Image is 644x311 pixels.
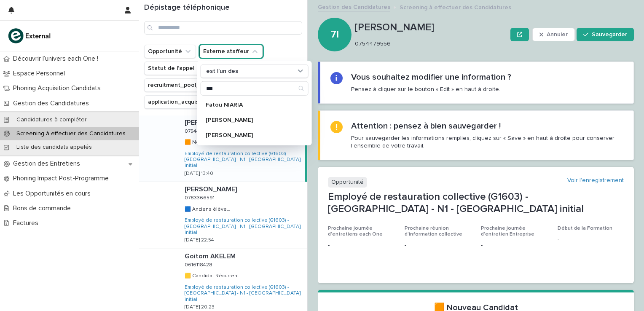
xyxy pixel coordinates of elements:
font: Employé de restauration collective (G1603) - [GEOGRAPHIC_DATA] - N1 - [GEOGRAPHIC_DATA] initial [185,285,301,302]
p: Phoning Impact Post-Programme [10,174,115,182]
h2: Vous souhaitez modifier une information ? [351,72,511,82]
p: Découvrir l’univers each One ! [10,55,105,63]
p: - [481,241,547,250]
button: Sauvegarder [577,28,634,41]
p: Pour sauvegarder les informations remplies, cliquez sur « Save » en haut à droite pour conserver ... [351,134,623,150]
p: Gestion des Candidatures [10,99,96,107]
p: Gestion des Entretiens [10,160,87,168]
p: Factures [10,219,45,227]
span: Début de la Formation [558,226,612,231]
span: Sauvegarder [592,32,627,38]
a: Gestion des Candidatures [318,2,390,11]
span: Annuler [547,32,568,38]
button: Annuler [532,28,575,41]
p: 0754479556 [185,127,216,134]
a: Voir l’enregistrement [567,177,624,184]
input: Rechercher [201,82,308,95]
span: Prochaine journée d’entretien Entreprise [481,226,534,237]
button: recruitment_pool_opportunity_origin [144,78,264,92]
p: [PERSON_NAME] [185,117,239,127]
span: Prochaine journée d’entretiens each One [328,226,383,237]
p: [PERSON_NAME] [206,132,295,138]
p: 0783366591 [185,193,216,201]
font: Employé de restauration collective (G1603) - [GEOGRAPHIC_DATA] - N1 - [GEOGRAPHIC_DATA] initial [185,151,301,169]
p: Employé de restauration collective (G1603) - [GEOGRAPHIC_DATA] - N1 - [GEOGRAPHIC_DATA] initial [328,191,624,215]
a: [PERSON_NAME][PERSON_NAME] 07544795560754479556 🟧 Nouveau Candidat🟧 Nouveau Candidat Employé de r... [139,115,307,182]
p: Pensez à cliquer sur le bouton « Edit » en haut à droite. [351,86,500,93]
h2: Attention : pensez à bien sauvegarder ! [351,121,501,131]
p: Liste des candidats appelés [10,144,99,151]
p: Candidatures à compléter [10,116,94,123]
p: 🟨 Candidat Récurrent [185,271,241,279]
span: Prochaine réunion d’information collective [405,226,462,237]
p: Goitom AKELEM [185,251,237,260]
p: Opportunité [328,177,367,188]
p: 0616118428 [185,260,214,268]
img: bc51vvfgR2QLHU84CWIQ [7,27,53,44]
p: 🟦 Alumni each One [185,205,234,212]
p: [DATE] 22:54 [185,237,214,243]
p: Phoning Acquisition Candidats [10,84,107,92]
a: Employé de restauration collective (G1603) - [GEOGRAPHIC_DATA] - N1 - [GEOGRAPHIC_DATA] initial [185,284,304,303]
p: - [405,241,471,250]
p: 0754479556 [355,40,504,48]
a: [PERSON_NAME][PERSON_NAME] 07833665910783366591 🟦 Anciens élèves chacun🟦 Alumni each One Employé ... [139,182,307,249]
input: Rechercher [144,21,302,35]
p: - [558,235,624,244]
p: [DATE] 20:23 [185,304,215,310]
p: Bons de commande [10,204,78,212]
button: application_acquisition_campaign [144,95,254,109]
button: Externe staffeur [199,45,263,58]
button: Opportunité [144,45,196,58]
p: [PERSON_NAME] [355,21,507,34]
div: Rechercher [201,81,309,96]
button: Statut de l’appel [144,62,208,75]
font: Voir l’enregistrement [567,177,624,183]
p: Fatou NIARIA [206,102,295,108]
p: - [328,241,394,250]
p: [PERSON_NAME] [206,117,295,123]
p: 🟧 Nouveau Candidat [185,138,239,145]
p: Espace Personnel [10,70,72,78]
p: [DATE] 13:40 [185,171,213,177]
p: Screening à effectuer des Candidatures [10,130,132,137]
p: Les Opportunités en cours [10,190,97,198]
a: Employé de restauration collective (G1603) - [GEOGRAPHIC_DATA] - N1 - [GEOGRAPHIC_DATA] initial [185,151,302,169]
p: Screening à effectuer des Candidatures [400,2,511,11]
p: [PERSON_NAME] [185,184,239,193]
font: Employé de restauration collective (G1603) - [GEOGRAPHIC_DATA] - N1 - [GEOGRAPHIC_DATA] initial [185,218,301,235]
p: est l’un des [206,67,238,75]
h1: Dépistage téléphonique [144,3,302,13]
a: Employé de restauration collective (G1603) - [GEOGRAPHIC_DATA] - N1 - [GEOGRAPHIC_DATA] initial [185,217,304,236]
